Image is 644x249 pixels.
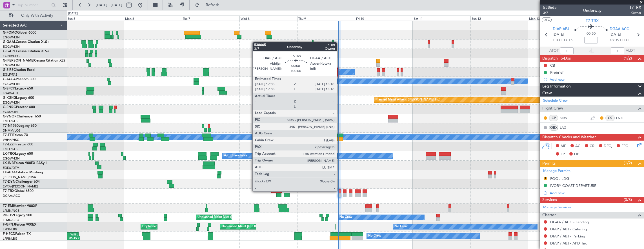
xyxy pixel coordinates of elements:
[182,16,239,21] div: Tue 7
[550,63,555,68] div: CB
[197,213,264,222] div: Unplanned Maint Nice ([GEOGRAPHIC_DATA])
[563,38,572,43] span: 17:15
[3,214,32,217] a: 9H-LPZLegacy 500
[3,138,19,142] a: VHHH/HKG
[470,16,528,21] div: Sun 12
[3,119,17,123] a: EGLF/FAB
[550,191,641,195] div: Add new
[549,115,558,121] div: CP
[550,220,589,224] a: DGAA / ACC - Landing
[590,143,594,149] span: CR
[3,78,16,81] span: G-JAGA
[550,183,596,188] div: IVORY COAST DEPARTURE
[624,197,632,203] span: (0/8)
[192,1,226,10] button: Refresh
[543,168,570,174] a: Manage Permits
[3,124,19,128] span: T7-N1960
[624,55,632,61] span: (1/2)
[553,32,564,38] span: [DATE]
[543,98,568,104] a: Schedule Crew
[550,70,563,75] div: Prebrief
[3,214,14,217] span: 9H-LPZ
[3,63,20,67] a: EGGW/LTN
[3,237,17,241] a: LFPB/LBG
[3,59,65,62] a: G-[PERSON_NAME]Cessna Citation XLS
[413,16,470,21] div: Sat 11
[542,105,563,112] span: Flight Crew
[560,47,574,54] input: --:--
[621,143,628,149] span: FFC
[605,115,615,121] div: CS
[561,152,565,157] span: FP
[3,128,20,133] a: DNMM/LOS
[626,48,635,54] span: ALDT
[543,10,557,15] span: 3/7
[3,40,16,44] span: G-GAAL
[542,55,571,62] span: Dispatch To-Dos
[3,68,14,72] span: G-SIRS
[68,11,78,16] div: [DATE]
[3,115,17,118] span: G-VNOR
[560,115,572,121] a: SKW
[3,101,20,105] a: EGGW/LTN
[544,177,547,180] button: R
[3,143,33,146] a: T7-LZZIPraetor 600
[3,73,17,77] a: EGLF/FAB
[549,48,559,54] span: ATOT
[270,96,341,104] div: Unplanned Maint [GEOGRAPHIC_DATA] (Ataturk)
[542,90,552,97] span: Crew
[339,213,352,222] div: No Crew
[3,218,19,222] a: LFMD/CEQ
[610,27,629,32] span: DGAA ACC
[3,232,31,236] a: F-HECDFalcon 7X
[583,8,601,14] div: Underway
[3,134,28,137] a: T7-FFIFalcon 7X
[629,10,641,15] span: Owner
[3,45,20,49] a: EGGW/LTN
[6,11,61,20] button: Only With Activity
[3,96,34,100] a: G-KGKGLegacy 600
[224,152,247,160] div: A/C Unavailable
[3,175,36,179] a: [PERSON_NAME]/QSA
[3,180,15,184] span: T7-DYN
[550,227,587,231] a: DIAP / ABJ - Catering
[3,156,20,161] a: EGGW/LTN
[550,176,569,181] div: FOOL LDG
[3,35,20,40] a: EGGW/LTN
[3,106,16,109] span: G-ENRG
[96,3,122,8] span: [DATE] - [DATE]
[3,54,20,58] a: EGNR/CEG
[3,78,35,81] a: G-JAGAPhenom 300
[3,227,17,231] a: LFPB/LBG
[3,161,47,165] a: LX-INBFalcon 900EX EASy II
[3,115,41,118] a: G-VNORChallenger 650
[3,184,38,189] a: EVRA/[PERSON_NAME]
[3,189,34,193] a: T7-TRXGlobal 6500
[368,232,381,240] div: No Crew
[3,223,36,226] a: F-GPNJFalcon 900EX
[3,59,34,62] span: G-[PERSON_NAME]
[3,87,33,90] a: G-SPCYLegacy 650
[542,160,556,167] span: Permits
[3,209,19,213] a: LFMN/NCE
[3,31,36,34] a: G-FOMOGlobal 6000
[550,234,585,239] a: DIAP / ABJ - Parking
[560,125,572,130] a: LAG
[3,110,18,114] a: EGSS/STN
[3,194,20,198] a: DGAA/ACC
[3,161,14,165] span: LX-INB
[376,96,440,104] div: Planned Maint Athens ([PERSON_NAME] Intl)
[624,160,632,166] span: (1/2)
[610,38,619,43] span: 18:05
[561,143,566,149] span: MF
[299,68,322,76] div: A/C Unavailable
[3,50,49,53] a: G-GARECessna Citation XLS+
[542,83,571,90] span: Leg Information
[3,50,16,53] span: G-GARE
[3,143,14,146] span: T7-LZZI
[318,142,410,151] div: Unplanned Maint [GEOGRAPHIC_DATA] ([GEOGRAPHIC_DATA])
[201,3,225,7] span: Refresh
[3,31,17,34] span: G-FOMO
[3,152,33,156] a: LX-TROLegacy 650
[553,38,562,43] span: ETOT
